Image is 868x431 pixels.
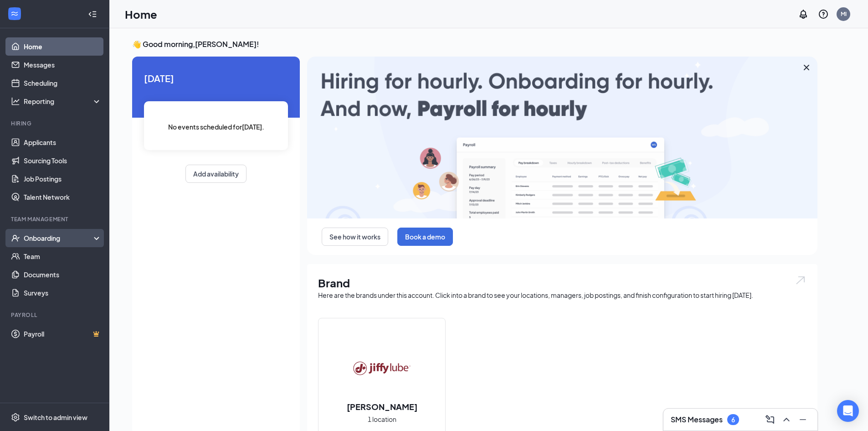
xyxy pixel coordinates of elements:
[168,122,264,132] span: No events scheduled for [DATE] .
[818,9,829,20] svg: QuestionInfo
[11,413,20,422] svg: Settings
[318,291,806,300] div: Here are the brands under this account. Click into a brand to see your locations, managers, job p...
[24,413,87,422] div: Switch to admin view
[837,400,859,422] div: Open Intercom Messenger
[763,412,777,427] button: ComposeMessage
[24,74,102,92] a: Scheduling
[24,247,102,265] a: Team
[24,170,102,188] a: Job Postings
[88,10,97,19] svg: Collapse
[801,62,812,73] svg: Cross
[24,234,94,243] div: Onboarding
[796,412,810,427] button: Minimize
[24,151,102,170] a: Sourcing Tools
[318,275,806,291] h1: Brand
[765,414,776,425] svg: ComposeMessage
[841,10,847,18] div: MI
[24,325,102,343] a: PayrollCrown
[781,414,792,425] svg: ChevronUp
[125,6,157,22] h1: Home
[185,165,247,183] button: Add availability
[397,228,453,246] button: Book a demo
[731,416,735,424] div: 6
[24,56,102,74] a: Messages
[11,215,100,223] div: Team Management
[795,275,806,286] img: open.6027fd2a22e1237b5b06.svg
[671,415,723,425] h3: SMS Messages
[24,97,102,106] div: Reporting
[11,119,100,127] div: Hiring
[132,39,817,49] h3: 👋 Good morning, [PERSON_NAME] !
[307,57,817,218] img: payroll-large.gif
[798,9,809,20] svg: Notifications
[353,339,411,397] img: Jiffy Lube
[24,265,102,284] a: Documents
[24,188,102,206] a: Talent Network
[11,97,20,106] svg: Analysis
[11,234,20,243] svg: UserCheck
[779,412,794,427] button: ChevronUp
[797,414,808,425] svg: Minimize
[24,133,102,151] a: Applicants
[144,71,288,85] span: [DATE]
[24,284,102,302] a: Surveys
[10,9,19,18] svg: WorkstreamLogo
[11,311,100,319] div: Payroll
[338,401,426,412] h2: [PERSON_NAME]
[322,228,388,246] button: See how it works
[368,414,396,424] span: 1 location
[24,37,102,56] a: Home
